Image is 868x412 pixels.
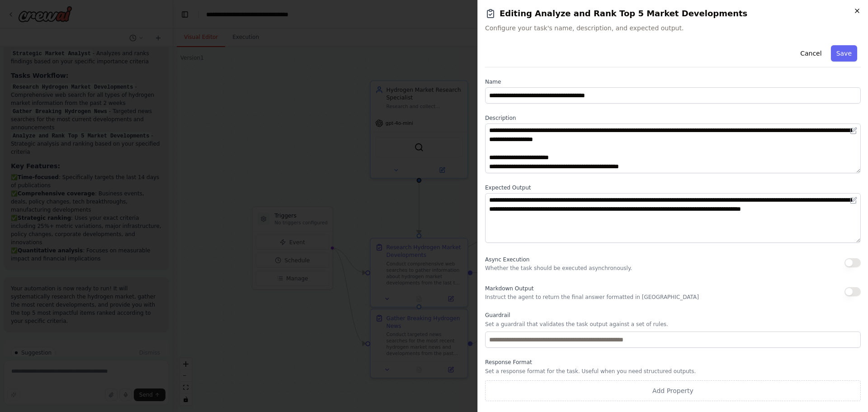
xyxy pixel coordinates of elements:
[485,265,632,272] p: Whether the task should be executed asynchronously.
[848,195,859,206] button: Open in editor
[485,24,861,33] span: Configure your task's name, description, and expected output.
[831,45,857,62] button: Save
[485,256,529,263] span: Async Execution
[485,294,699,301] p: Instruct the agent to return the final answer formatted in [GEOGRAPHIC_DATA]
[485,7,861,20] h2: Editing Analyze and Rank Top 5 Market Developments
[485,380,861,401] button: Add Property
[795,45,827,62] button: Cancel
[848,125,859,136] button: Open in editor
[485,359,861,366] label: Response Format
[485,184,861,191] label: Expected Output
[485,312,861,319] label: Guardrail
[485,368,861,375] p: Set a response format for the task. Useful when you need structured outputs.
[485,114,861,122] label: Description
[485,321,861,328] p: Set a guardrail that validates the task output against a set of rules.
[485,78,861,85] label: Name
[485,285,533,292] span: Markdown Output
